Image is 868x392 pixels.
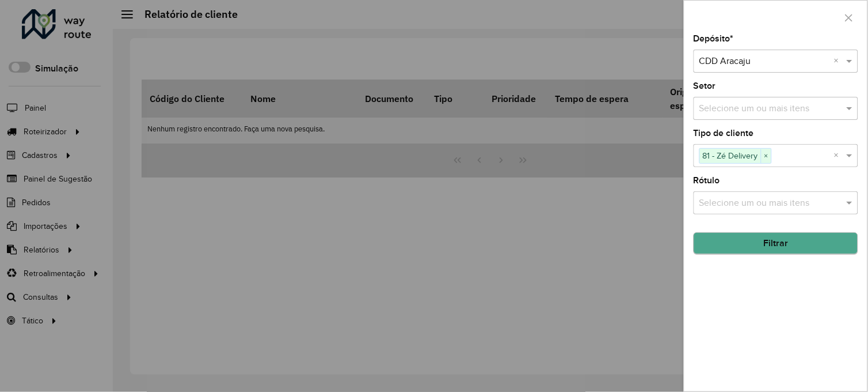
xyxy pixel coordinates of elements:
label: Setor [694,79,716,93]
label: Tipo de cliente [694,126,754,140]
span: Clear all [834,149,844,163]
button: Filtrar [694,232,858,254]
label: Depósito [694,32,734,46]
span: 81 - Zé Delivery [700,149,761,163]
span: × [761,149,771,163]
label: Rótulo [694,174,720,187]
span: Clear all [834,54,844,68]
